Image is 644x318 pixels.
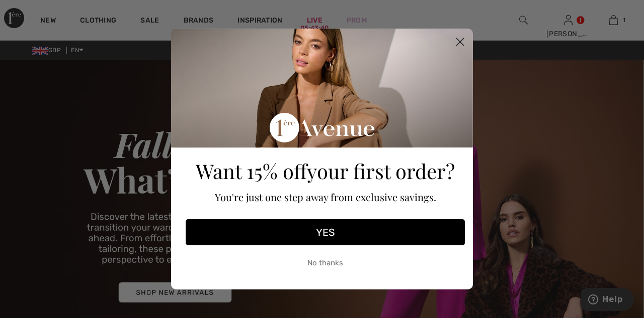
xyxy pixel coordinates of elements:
[215,190,436,204] span: You're just one step away from exclusive savings.
[186,219,465,245] button: YES
[186,250,465,275] button: No thanks
[22,7,42,16] span: Help
[196,157,307,184] span: Want 15% off
[307,157,455,184] span: your first order?
[451,33,469,51] button: Close dialog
